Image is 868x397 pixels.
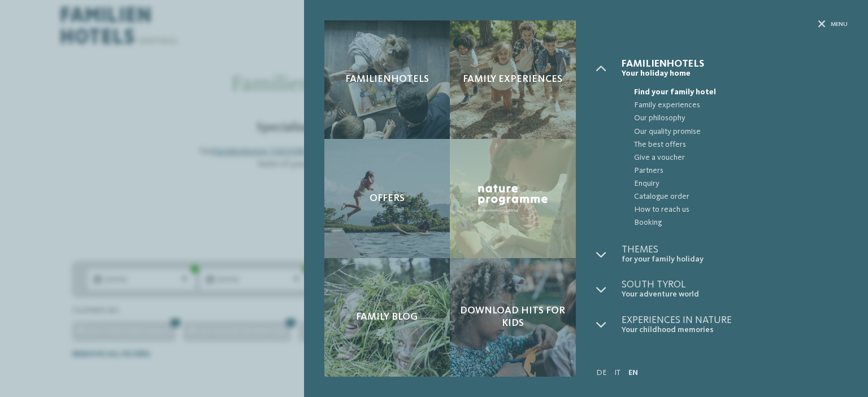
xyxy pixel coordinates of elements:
span: The best offers [634,138,848,151]
a: Looking for family hotels? Find the best ones here! Download hits for kids [450,258,576,377]
span: Find your family hotel [634,86,848,99]
span: Give a voucher [634,151,848,164]
a: Looking for family hotels? Find the best ones here! Familienhotels [324,20,450,139]
span: Experiences in nature [622,315,848,325]
a: How to reach us [622,203,848,216]
a: Find your family hotel [622,86,848,99]
a: IT [614,369,620,377]
a: Looking for family hotels? Find the best ones here! Nature Programme [450,139,576,258]
span: Our quality promise [634,125,848,138]
span: Family experiences [634,99,848,112]
a: Family experiences [622,99,848,112]
a: Familienhotels Your holiday home [622,59,848,78]
span: Our philosophy [634,112,848,125]
a: Our philosophy [622,112,848,125]
a: Partners [622,164,848,177]
span: Enquiry [634,177,848,190]
a: South Tyrol Your adventure world [622,280,848,299]
a: Catalogue order [622,190,848,203]
a: Enquiry [622,177,848,190]
a: Themes for your family holiday [622,245,848,264]
span: Your holiday home [622,69,848,78]
span: Catalogue order [634,190,848,203]
span: South Tyrol [622,280,848,290]
a: DE [596,369,607,377]
a: Experiences in nature Your childhood memories [622,315,848,335]
span: for your family holiday [622,255,848,264]
a: Looking for family hotels? Find the best ones here! Family Blog [324,258,450,377]
a: Looking for family hotels? Find the best ones here! Offers [324,139,450,258]
a: EN [628,369,638,377]
a: Looking for family hotels? Find the best ones here! Family experiences [450,20,576,139]
a: Booking [622,216,848,229]
span: Themes [622,245,848,255]
span: How to reach us [634,203,848,216]
span: Download hits for kids [460,305,566,329]
span: Familienhotels [622,59,848,69]
span: Family Blog [356,311,418,324]
span: Your adventure world [622,290,848,299]
a: The best offers [622,138,848,151]
span: Offers [370,193,405,205]
a: Give a voucher [622,151,848,164]
span: Familienhotels [345,73,429,86]
img: Nature Programme [475,182,550,216]
a: Our quality promise [622,125,848,138]
span: Menu [831,20,848,29]
span: Your childhood memories [622,325,848,335]
span: Partners [634,164,848,177]
span: Booking [634,216,848,229]
span: Family experiences [463,73,562,86]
